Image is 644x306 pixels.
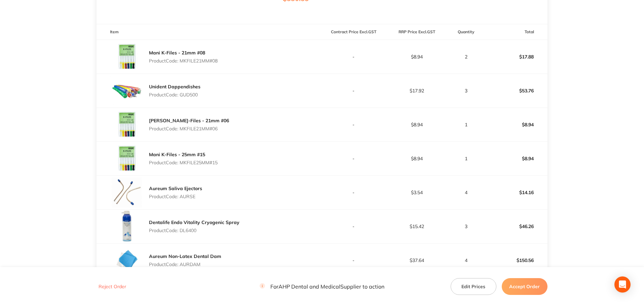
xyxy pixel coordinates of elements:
a: [PERSON_NAME]-Files - 21mm #06 [149,118,229,124]
p: $15.42 [385,224,448,229]
img: NWozZ29pZg [110,40,144,74]
p: 3 [449,88,484,93]
th: Quantity [448,24,484,40]
a: Mani K-Files - 21mm #08 [149,50,205,56]
p: - [323,224,385,229]
p: $17.92 [385,88,448,93]
img: c3kxMzR1Nw [110,108,144,141]
p: $53.76 [485,83,547,99]
p: Product Code: AURDAM [149,262,221,267]
p: For AHP Dental and Medical Supplier to action [260,283,384,290]
th: Item [97,24,322,40]
p: Product Code: DL6400 [149,228,239,233]
img: ZGR3dWpzdg [110,74,144,107]
p: $14.16 [485,184,547,201]
th: Total [484,24,547,40]
p: Product Code: MKFILE21MM#08 [149,58,218,63]
p: Product Code: MKFILE25MM#15 [149,160,218,165]
a: Dentalife Endo Vitality Cryogenic Spray [149,219,239,225]
th: RRP Price Excl. GST [385,24,448,40]
p: - [323,122,385,127]
img: OXM5ZGZyYQ [110,176,144,209]
img: azF1NGppdQ [110,210,144,243]
button: Accept Order [502,278,547,295]
p: Product Code: AURSE [149,194,202,199]
p: - [323,258,385,263]
p: 1 [449,122,484,127]
p: $37.64 [385,258,448,263]
p: $8.94 [385,54,448,59]
button: Edit Prices [451,278,496,295]
p: - [323,88,385,93]
p: $46.26 [485,218,547,234]
a: Unident Dappendishes [149,84,200,90]
button: Reject Order [97,284,128,290]
img: MXJpOGIwbA [110,142,144,175]
div: Open Intercom Messenger [614,276,631,293]
a: Aureum Non-Latex Dental Dam [149,253,221,259]
a: Aureum Saliva Ejectors [149,185,202,191]
p: $3.54 [385,190,448,195]
p: Product Code: GUD500 [149,92,200,97]
p: $8.94 [385,156,448,161]
th: Contract Price Excl. GST [322,24,385,40]
p: 4 [449,190,484,195]
p: Product Code: MKFILE21MM#06 [149,126,229,131]
p: $8.94 [485,150,547,167]
p: 2 [449,54,484,59]
p: $8.94 [385,122,448,127]
p: $150.56 [485,252,547,268]
p: 1 [449,156,484,161]
p: 4 [449,258,484,263]
p: $8.94 [485,117,547,133]
a: Mani K-Files - 25mm #15 [149,151,205,158]
p: - [323,156,385,161]
p: $17.88 [485,49,547,65]
p: - [323,190,385,195]
p: 3 [449,224,484,229]
p: - [323,54,385,59]
img: aGNuZG1vag [110,244,144,277]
